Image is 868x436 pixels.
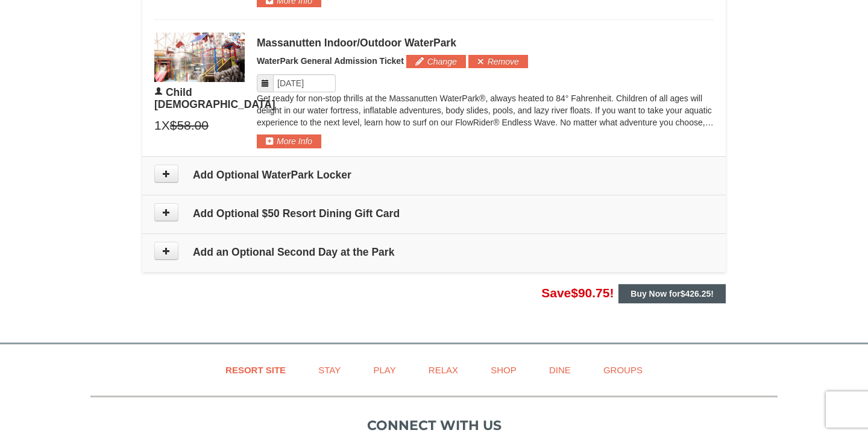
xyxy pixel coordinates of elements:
img: 6619917-1403-22d2226d.jpg [154,33,245,82]
span: WaterPark General Admission Ticket [257,56,404,66]
h4: Add Optional WaterPark Locker [154,169,714,181]
h4: Add an Optional Second Day at the Park [154,246,714,258]
span: $426.25 [681,289,711,299]
p: Get ready for non-stop thrills at the Massanutten WaterPark®, always heated to 84° Fahrenheit. Ch... [257,92,714,128]
span: Child [DEMOGRAPHIC_DATA] [154,86,275,110]
strong: Buy Now for ! [631,289,714,299]
span: 1 [154,116,162,134]
button: Buy Now for$426.25! [618,284,726,303]
span: $58.00 [170,116,209,134]
button: Remove [468,55,528,68]
div: Massanutten Indoor/Outdoor WaterPark [257,37,714,49]
a: Resort Site [210,356,301,384]
a: Dine [534,356,586,384]
a: Groups [588,356,658,384]
span: X [162,116,170,134]
p: Connect with us [90,415,778,435]
a: Play [358,356,410,384]
span: Save ! [541,286,614,300]
h4: Add Optional $50 Resort Dining Gift Card [154,207,714,220]
a: Shop [476,356,532,384]
span: $90.75 [571,286,609,300]
a: Relax [414,356,473,384]
button: More Info [257,134,321,148]
a: Stay [303,356,356,384]
button: Change [406,55,466,68]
